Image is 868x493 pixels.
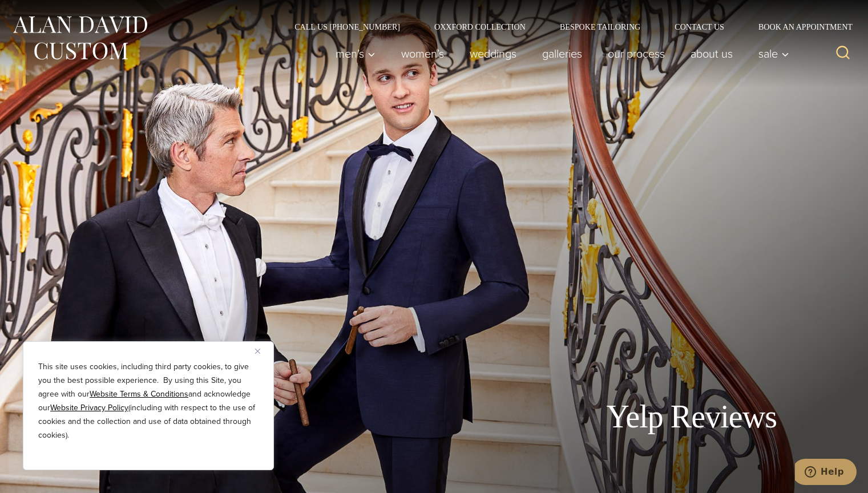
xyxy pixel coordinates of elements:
a: About Us [678,42,746,65]
a: weddings [457,42,530,65]
a: Galleries [530,42,595,65]
a: Call Us [PHONE_NUMBER] [277,23,417,31]
button: View Search Form [829,40,857,67]
a: Women’s [389,42,457,65]
button: Sale sub menu toggle [746,42,796,65]
a: Website Terms & Conditions [90,388,188,400]
a: Our Process [595,42,678,65]
p: This site uses cookies, including third party cookies, to give you the best possible experience. ... [38,360,259,442]
a: Book an Appointment [741,23,857,31]
button: Close [255,344,269,358]
img: Close [255,349,260,354]
nav: Secondary Navigation [277,23,857,31]
a: Contact Us [657,23,741,31]
a: Oxxford Collection [417,23,543,31]
iframe: Opens a widget where you can chat to one of our agents [795,459,857,487]
img: Alan David Custom [11,13,148,63]
nav: Primary Navigation [323,42,796,65]
button: Men’s sub menu toggle [323,42,389,65]
a: Website Privacy Policy [50,402,128,414]
a: Bespoke Tailoring [543,23,657,31]
h1: Yelp Reviews [606,398,777,436]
